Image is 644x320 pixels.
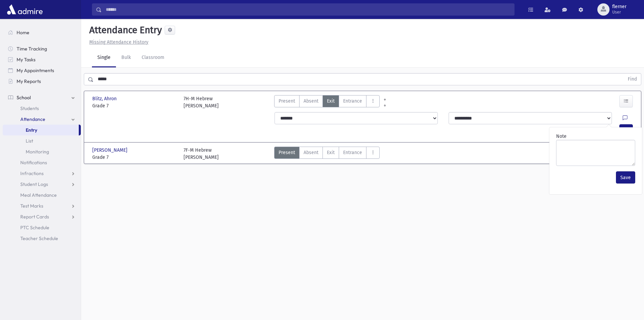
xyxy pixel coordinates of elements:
span: Student Logs [20,181,48,187]
a: Home [3,27,81,38]
span: Present [279,149,295,156]
img: AdmirePro [5,3,44,16]
span: PTC Schedule [20,225,49,231]
a: List [3,135,81,146]
span: List [26,138,33,144]
a: Monitoring [3,146,81,157]
a: Single [92,48,116,67]
span: Grade 7 [92,102,177,109]
label: Note [556,133,567,140]
span: Entry [26,127,37,133]
span: [PERSON_NAME] [92,147,129,154]
a: Students [3,103,81,114]
span: Exit [327,98,335,105]
span: Home [17,29,29,36]
a: School [3,92,81,103]
a: Notifications [3,157,81,168]
a: My Reports [3,76,81,87]
h5: Attendance Entry [87,24,162,36]
a: Teacher Schedule [3,233,81,244]
button: Save [616,171,635,184]
span: User [612,9,626,15]
span: Teacher Schedule [20,235,58,241]
span: Entrance [343,98,362,105]
span: Blitz, Ahron [92,95,118,102]
a: My Tasks [3,54,81,65]
a: PTC Schedule [3,222,81,233]
span: Grade 7 [92,154,177,161]
a: Student Logs [3,179,81,190]
span: Attendance [20,116,45,122]
span: My Reports [17,78,41,84]
a: Meal Attendance [3,190,81,200]
span: Meal Attendance [20,192,57,198]
span: My Appointments [17,67,54,73]
span: Entrance [343,149,362,156]
a: My Appointments [3,65,81,76]
a: Attendance [3,114,81,125]
a: Time Tracking [3,43,81,54]
div: 7F-M Hebrew [PERSON_NAME] [184,147,219,161]
button: Find [624,73,641,85]
span: Notifications [20,159,47,166]
span: Time Tracking [17,46,47,52]
span: My Tasks [17,57,35,63]
span: Infractions [20,170,44,176]
span: Present [279,98,295,105]
span: Absent [304,149,318,156]
span: Students [20,105,39,111]
span: Report Cards [20,214,49,220]
span: Monitoring [26,149,49,155]
div: 7H-M Hebrew [PERSON_NAME] [184,95,219,109]
div: AttTypes [274,147,380,161]
a: Classroom [136,48,170,67]
span: Test Marks [20,203,43,209]
div: AttTypes [274,95,380,109]
span: Absent [304,98,318,105]
a: Bulk [116,48,136,67]
u: Missing Attendance History [89,39,148,45]
a: Missing Attendance History [87,39,148,45]
a: Infractions [3,168,81,179]
a: Report Cards [3,211,81,222]
a: Entry [3,125,79,135]
input: Search [102,3,514,16]
span: Exit [327,149,335,156]
a: Test Marks [3,200,81,211]
span: flerner [612,4,626,9]
span: School [17,94,31,101]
